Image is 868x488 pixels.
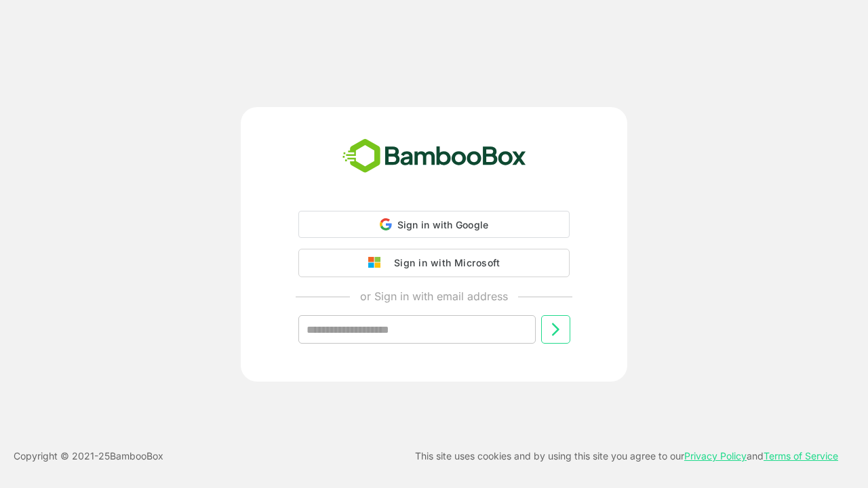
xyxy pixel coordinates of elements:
div: Sign in with Google [298,211,570,238]
a: Terms of Service [764,450,838,462]
p: or Sign in with email address [360,288,508,304]
a: Privacy Policy [684,450,747,462]
img: bamboobox [335,134,534,179]
img: google [368,257,387,269]
p: Copyright © 2021- 25 BambooBox [14,448,163,464]
span: Sign in with Google [397,219,489,230]
button: Sign in with Microsoft [298,249,570,277]
div: Sign in with Microsoft [387,254,500,272]
p: This site uses cookies and by using this site you agree to our and [415,448,838,464]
